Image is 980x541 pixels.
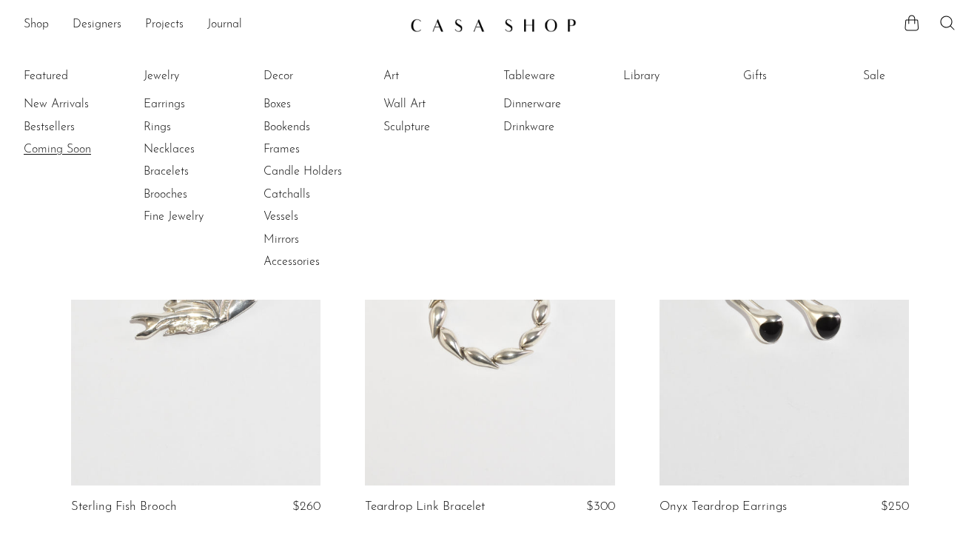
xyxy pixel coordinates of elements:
[264,96,375,112] a: Boxes
[24,141,135,158] a: Coming Soon
[503,119,614,135] a: Drinkware
[292,500,320,513] span: $260
[586,500,615,513] span: $300
[144,68,255,84] a: Jewelry
[264,68,375,84] a: Decor
[503,68,614,84] a: Tableware
[383,119,494,135] a: Sculpture
[144,65,255,229] ul: Jewelry
[144,96,255,112] a: Earrings
[623,65,734,93] ul: Library
[71,500,177,514] a: Sterling Fish Brooch
[623,68,734,84] a: Library
[264,65,375,274] ul: Decor
[264,164,375,180] a: Candle Holders
[264,232,375,248] a: Mirrors
[144,209,255,225] a: Fine Jewelry
[503,96,614,112] a: Dinnerware
[207,16,242,35] a: Journal
[24,96,135,112] a: New Arrivals
[383,68,494,84] a: Art
[503,65,614,138] ul: Tableware
[144,119,255,135] a: Rings
[743,68,854,84] a: Gifts
[863,68,974,84] a: Sale
[863,65,974,93] ul: Sale
[660,500,787,514] a: Onyx Teardrop Earrings
[383,96,494,112] a: Wall Art
[881,500,909,513] span: $250
[264,209,375,225] a: Vessels
[24,13,398,38] nav: Desktop navigation
[24,119,135,135] a: Bestsellers
[264,141,375,158] a: Frames
[73,16,121,35] a: Designers
[144,187,255,203] a: Brooches
[743,65,854,93] ul: Gifts
[144,141,255,158] a: Necklaces
[145,16,184,35] a: Projects
[24,13,398,38] ul: NEW HEADER MENU
[365,500,485,514] a: Teardrop Link Bracelet
[264,119,375,135] a: Bookends
[383,65,494,138] ul: Art
[24,93,135,161] ul: Featured
[264,187,375,203] a: Catchalls
[144,164,255,180] a: Bracelets
[264,254,375,270] a: Accessories
[24,16,49,35] a: Shop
